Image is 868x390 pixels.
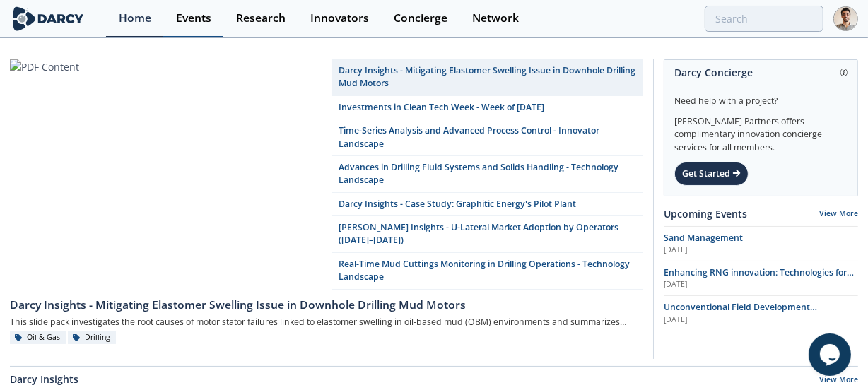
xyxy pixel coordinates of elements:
[119,13,151,24] div: Home
[332,253,643,290] a: Real-Time Mud Cuttings Monitoring in Drilling Operations - Technology Landscape
[664,244,858,256] div: [DATE]
[664,266,854,291] span: Enhancing RNG innovation: Technologies for Sustainable Energy
[332,59,643,96] a: Darcy Insights - Mitigating Elastomer Swelling Issue in Downhole Drilling Mud Motors
[819,208,858,218] a: View More
[840,69,848,76] img: information.svg
[332,156,643,193] a: Advances in Drilling Fluid Systems and Solids Handling - Technology Landscape
[809,333,854,376] iframe: chat widget
[664,232,858,256] a: Sand Management [DATE]
[674,60,848,85] div: Darcy Concierge
[310,13,369,24] div: Innovators
[10,314,643,331] div: This slide pack investigates the root causes of motor stator failures linked to elastomer swellin...
[664,314,858,326] div: [DATE]
[10,290,643,314] a: Darcy Insights - Mitigating Elastomer Swelling Issue in Downhole Drilling Mud Motors
[819,374,858,387] a: View More
[833,6,858,31] img: Profile
[664,279,858,290] div: [DATE]
[674,107,848,154] div: [PERSON_NAME] Partners offers complimentary innovation concierge services for all members.
[10,6,86,31] img: logo-wide.svg
[394,13,447,24] div: Concierge
[332,119,643,156] a: Time-Series Analysis and Advanced Process Control - Innovator Landscape
[664,232,743,244] span: Sand Management
[664,301,858,325] a: Unconventional Field Development Optimization through Geochemical Fingerprinting Technology [DATE]
[472,13,519,24] div: Network
[10,372,78,386] a: Darcy Insights
[68,331,116,344] div: Drilling
[332,216,643,253] a: [PERSON_NAME] Insights - U-Lateral Market Adoption by Operators ([DATE]–[DATE])
[10,331,66,344] div: Oil & Gas
[332,96,643,119] a: Investments in Clean Tech Week - Week of [DATE]
[332,193,643,216] a: Darcy Insights - Case Study: Graphitic Energy's Pilot Plant
[664,301,817,339] span: Unconventional Field Development Optimization through Geochemical Fingerprinting Technology
[10,297,643,314] div: Darcy Insights - Mitigating Elastomer Swelling Issue in Downhole Drilling Mud Motors
[674,162,749,186] div: Get Started
[705,6,823,32] input: Advanced Search
[664,206,747,221] a: Upcoming Events
[664,266,858,290] a: Enhancing RNG innovation: Technologies for Sustainable Energy [DATE]
[236,13,286,24] div: Research
[176,13,211,24] div: Events
[674,85,848,107] div: Need help with a project?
